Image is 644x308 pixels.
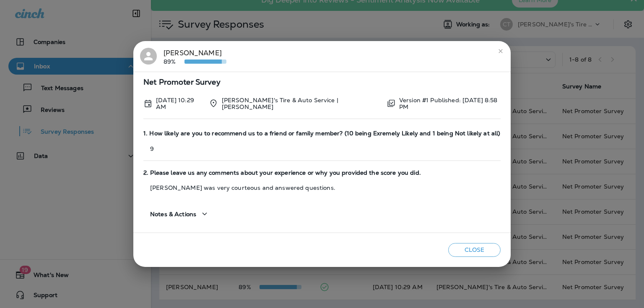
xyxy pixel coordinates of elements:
[143,169,501,176] span: 2. Please leave us any comments about your experience or why you provided the score you did.
[156,97,202,110] p: Sep 17, 2025 10:29 AM
[399,97,501,110] p: Version #1 Published: [DATE] 8:58 PM
[143,202,216,226] button: Notes & Actions
[143,79,501,86] span: Net Promoter Survey
[222,97,380,110] p: [PERSON_NAME]'s Tire & Auto Service | [PERSON_NAME]
[164,58,184,65] p: 89%
[448,243,501,257] button: Close
[143,130,501,137] span: 1. How likely are you to recommend us to a friend or family member? (10 being Exremely Likely and...
[143,145,501,152] p: 9
[150,211,196,218] span: Notes & Actions
[164,48,226,65] div: [PERSON_NAME]
[143,184,501,191] p: [PERSON_NAME] was very courteous and answered questions.
[494,44,507,58] button: close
